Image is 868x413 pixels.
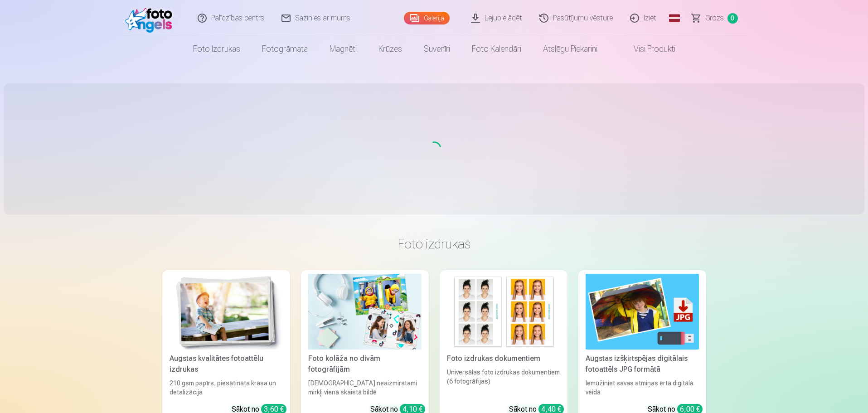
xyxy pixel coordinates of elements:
[170,236,699,252] h3: Foto izdrukas
[182,36,251,62] a: Foto izdrukas
[727,13,738,24] span: 0
[251,36,319,62] a: Fotogrāmata
[532,36,608,62] a: Atslēgu piekariņi
[305,379,425,397] div: [DEMOGRAPHIC_DATA] neaizmirstami mirkļi vienā skaistā bildē
[368,36,413,62] a: Krūzes
[443,353,564,364] div: Foto izdrukas dokumentiem
[166,379,286,397] div: 210 gsm papīrs, piesātināta krāsa un detalizācija
[308,274,422,350] img: Foto kolāža no divām fotogrāfijām
[586,274,699,350] img: Augstas izšķirtspējas digitālais fotoattēls JPG formātā
[447,274,560,350] img: Foto izdrukas dokumentiem
[125,4,177,33] img: /fa1
[319,36,368,62] a: Magnēti
[582,353,703,375] div: Augstas izšķirtspējas digitālais fotoattēls JPG formātā
[443,368,564,397] div: Universālas foto izdrukas dokumentiem (6 fotogrāfijas)
[305,353,425,375] div: Foto kolāža no divām fotogrāfijām
[404,12,450,24] a: Galerija
[461,36,532,62] a: Foto kalendāri
[170,274,283,350] img: Augstas kvalitātes fotoattēlu izdrukas
[705,13,724,24] span: Grozs
[582,379,703,397] div: Iemūžiniet savas atmiņas ērtā digitālā veidā
[608,36,686,62] a: Visi produkti
[413,36,461,62] a: Suvenīri
[166,353,286,375] div: Augstas kvalitātes fotoattēlu izdrukas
